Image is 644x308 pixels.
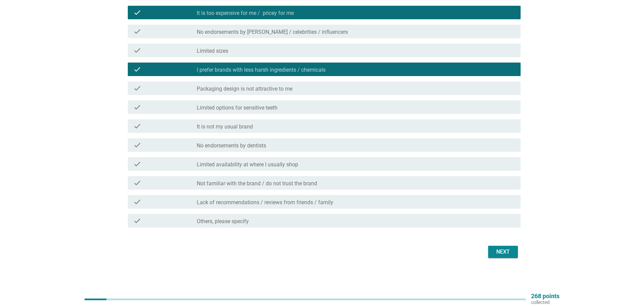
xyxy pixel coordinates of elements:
i: check [133,141,141,149]
label: I prefer brands with less harsh ingredients / chemicals [197,67,326,73]
label: Lack of recommendations / reviews from friends / family [197,199,333,206]
label: Others, please specify [197,218,249,225]
label: Limited availability at where I usually shop [197,161,298,168]
i: check [133,217,141,225]
i: check [133,198,141,206]
label: Packaging design is not attractive to me [197,86,292,92]
button: Next [488,246,518,258]
p: 268 points [531,293,559,299]
i: check [133,103,141,111]
div: Next [494,248,512,256]
i: check [133,8,141,17]
i: check [133,122,141,130]
i: check [133,27,141,35]
i: check [133,65,141,73]
label: Limited sizes [197,48,228,54]
label: No endorsements by [PERSON_NAME] / celebrities / influencers [197,29,348,35]
label: No endorsements by dentists [197,142,266,149]
label: It is too expensive for me / pricey for me [197,10,294,17]
p: collected [531,299,559,305]
label: Limited options for sensitive teeth [197,104,278,111]
i: check [133,84,141,92]
label: Not familiar with the brand / do not trust the brand [197,180,317,187]
i: check [133,46,141,54]
i: check [133,179,141,187]
label: It is not my usual brand [197,123,253,130]
i: check [133,160,141,168]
